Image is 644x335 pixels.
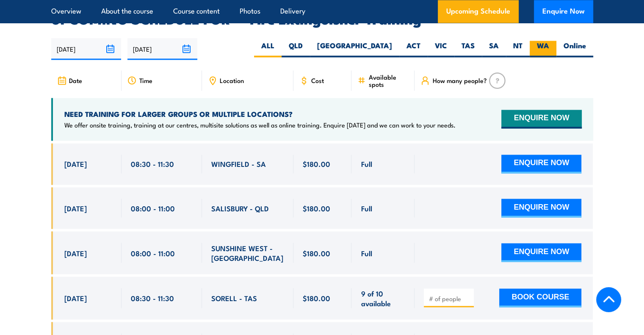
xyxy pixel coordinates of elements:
[428,294,471,302] input: # of people
[482,41,506,57] label: SA
[530,41,556,57] label: WA
[131,203,175,213] span: 08:00 - 11:00
[310,41,399,57] label: [GEOGRAPHIC_DATA]
[361,203,372,213] span: Full
[499,288,581,307] button: BOOK COURSE
[64,109,456,119] h4: NEED TRAINING FOR LARGER GROUPS OR MULTIPLE LOCATIONS?
[501,155,581,173] button: ENQUIRE NOW
[303,203,330,213] span: $180.00
[303,248,330,257] span: $180.00
[361,159,372,169] span: Full
[556,41,593,57] label: Online
[361,288,405,308] span: 9 of 10 available
[211,159,266,169] span: WINGFIELD - SA
[51,38,121,60] input: From date
[51,13,593,25] h2: UPCOMING SCHEDULE FOR - "Fire Extinguisher Training"
[428,41,454,57] label: VIC
[501,110,581,128] button: ENQUIRE NOW
[127,38,197,60] input: To date
[254,41,282,57] label: ALL
[64,203,87,213] span: [DATE]
[368,73,409,88] span: Available spots
[311,77,324,84] span: Cost
[220,77,244,84] span: Location
[501,243,581,262] button: ENQUIRE NOW
[211,293,257,302] span: SORELL - TAS
[399,41,428,57] label: ACT
[211,203,269,213] span: SALISBURY - QLD
[501,199,581,217] button: ENQUIRE NOW
[361,248,372,257] span: Full
[139,77,152,84] span: Time
[64,293,87,302] span: [DATE]
[432,77,486,84] span: How many people?
[64,159,87,169] span: [DATE]
[64,248,87,257] span: [DATE]
[131,293,174,302] span: 08:30 - 11:30
[64,121,456,129] p: We offer onsite training, training at our centres, multisite solutions as well as online training...
[131,159,174,169] span: 08:30 - 11:30
[454,41,482,57] label: TAS
[131,248,175,257] span: 08:00 - 11:00
[211,243,284,263] span: SUNSHINE WEST - [GEOGRAPHIC_DATA]
[303,159,330,169] span: $180.00
[282,41,310,57] label: QLD
[506,41,530,57] label: NT
[69,77,82,84] span: Date
[303,293,330,302] span: $180.00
